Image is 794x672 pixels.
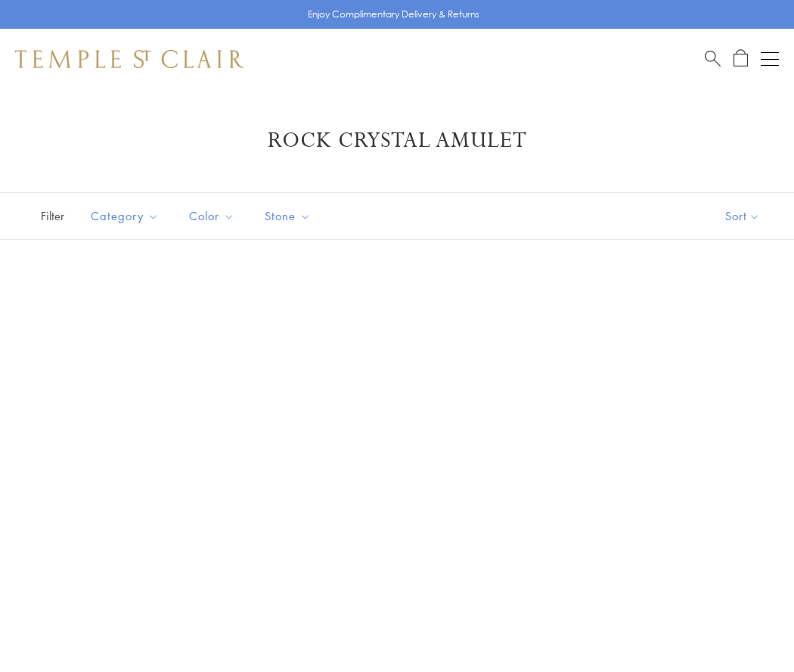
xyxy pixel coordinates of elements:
[38,127,756,154] h1: Rock Crystal Amulet
[691,193,794,239] button: Show sort by
[79,199,170,233] button: Category
[83,207,170,226] span: Category
[253,199,322,233] button: Stone
[761,50,779,68] button: Open navigation
[705,49,721,68] a: Search
[308,7,479,22] p: Enjoy Complimentary Delivery & Returns
[15,50,243,68] img: Temple St. Clair
[178,199,246,233] button: Color
[257,207,322,226] span: Stone
[181,207,246,226] span: Color
[734,49,748,68] a: Open Shopping Bag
